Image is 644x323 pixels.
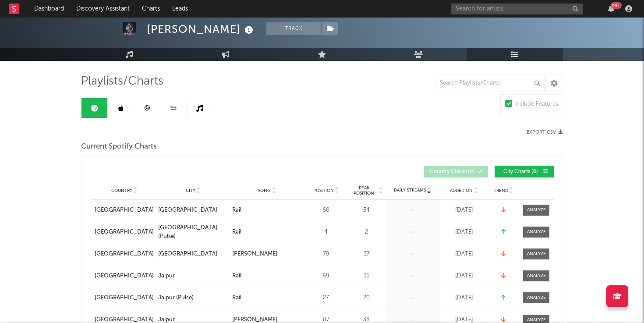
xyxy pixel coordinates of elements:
input: Search Playlists/Charts [435,75,545,92]
div: [DATE] [442,206,486,215]
a: [GEOGRAPHIC_DATA] [158,250,228,259]
div: Rail [232,272,241,280]
div: [PERSON_NAME] [232,250,277,259]
a: Rail [232,272,302,280]
div: 79 [306,250,346,259]
a: [GEOGRAPHIC_DATA] (Pulse) [158,224,228,241]
button: Track [266,22,321,35]
div: [DATE] [442,294,486,302]
div: 99 + [611,2,622,9]
div: 4 [306,228,346,237]
div: [PERSON_NAME] [147,22,255,36]
div: 69 [306,272,346,280]
span: City Charts ( 6 ) [500,169,541,174]
span: Song [258,188,271,193]
div: [DATE] [442,228,486,237]
a: [GEOGRAPHIC_DATA] [95,250,154,259]
span: Position [313,188,334,193]
a: [GEOGRAPHIC_DATA] [95,272,154,280]
div: 20 [350,294,383,302]
div: Jaipur [158,272,175,280]
a: [GEOGRAPHIC_DATA] [158,206,228,215]
div: Rail [232,206,241,215]
div: 34 [350,206,383,215]
div: [GEOGRAPHIC_DATA] [158,206,217,215]
div: Rail [232,294,241,302]
button: Export CSV [527,130,563,135]
a: Jaipur [158,272,228,280]
a: Rail [232,294,302,302]
input: Search for artists [451,4,583,14]
div: [DATE] [442,272,486,280]
a: [GEOGRAPHIC_DATA] [95,294,154,302]
div: 27 [306,294,346,302]
a: Rail [232,228,302,237]
div: [GEOGRAPHIC_DATA] [158,250,217,259]
div: 37 [350,250,383,259]
a: Jaipur (Pulse) [158,294,228,302]
div: 2 [350,228,383,237]
span: Country Charts ( 0 ) [430,169,475,174]
div: 60 [306,206,346,215]
div: 31 [350,272,383,280]
a: [GEOGRAPHIC_DATA] [95,206,154,215]
a: [GEOGRAPHIC_DATA] [95,228,154,237]
a: Rail [232,206,302,215]
div: Include Features [514,99,558,110]
span: Playlists/Charts [81,76,163,87]
span: Peak Position [350,185,378,196]
span: City [186,188,195,193]
div: Rail [232,228,241,237]
div: [DATE] [442,250,486,259]
span: Country [111,188,132,193]
a: [PERSON_NAME] [232,250,302,259]
button: 99+ [608,5,614,12]
button: Country Charts(0) [424,166,488,177]
span: Current Spotify Charts [81,142,157,152]
button: City Charts(6) [495,166,554,177]
div: Jaipur (Pulse) [158,294,194,302]
span: Daily Streams [394,187,426,194]
span: Trend [494,188,508,193]
span: Added On [450,188,473,193]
